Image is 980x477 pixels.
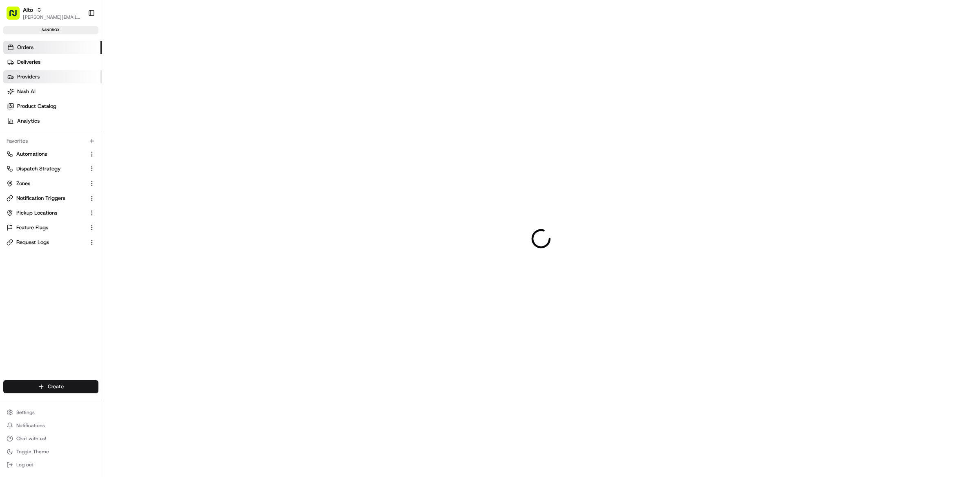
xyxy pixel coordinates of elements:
span: Zones [16,180,30,187]
button: Dispatch Strategy [3,162,98,175]
span: Request Logs [16,239,49,246]
span: • [68,127,71,133]
button: Feature Flags [3,221,98,234]
button: Alto[PERSON_NAME][EMAIL_ADDRESS][DOMAIN_NAME] [3,3,85,23]
a: Zones [7,180,85,187]
div: 📗 [8,184,15,190]
a: Deliveries [3,56,102,69]
span: [PERSON_NAME] [25,149,66,155]
a: 💻API Documentation [66,179,134,194]
span: Automations [16,150,47,158]
span: Knowledge Base [16,183,62,191]
span: Nash AI [17,88,36,95]
span: [DATE] [72,127,89,133]
button: Settings [3,407,98,418]
button: Alto [23,6,33,14]
input: Clear [21,53,135,61]
span: Notifications [16,422,45,429]
img: 4037041995827_4c49e92c6e3ed2e3ec13_72.png [17,78,32,93]
button: Toggle Theme [3,446,98,457]
span: Product Catalog [17,103,56,110]
div: Past conversations [8,106,52,113]
a: Notification Triggers [7,195,85,202]
span: Feature Flags [16,224,48,231]
span: • [68,149,71,155]
span: Log out [16,461,33,468]
button: Notification Triggers [3,192,98,205]
button: Start new chat [139,81,149,90]
button: Notifications [3,420,98,431]
img: Ami Wang [8,141,21,154]
div: Start new chat [37,78,134,86]
a: Pickup Locations [7,209,85,217]
button: Log out [3,459,98,470]
button: Request Logs [3,236,98,249]
a: Orders [3,41,102,54]
a: Automations [7,150,85,158]
div: sandbox [3,26,98,34]
button: See all [127,105,149,114]
span: Toggle Theme [16,448,49,455]
span: Orders [17,44,33,51]
span: Deliveries [17,58,40,66]
span: Chat with us! [16,435,46,442]
img: Tiffany Volk [8,119,21,132]
span: Dispatch Strategy [16,165,61,172]
span: Providers [17,73,40,81]
button: Pickup Locations [3,206,98,219]
div: Favorites [3,134,98,148]
p: Welcome 👋 [8,33,149,46]
a: Request Logs [7,239,85,246]
a: Providers [3,70,102,83]
button: Zones [3,177,98,190]
span: Create [48,383,64,390]
span: Pylon [81,203,99,209]
div: We're available if you need us! [37,86,112,93]
button: Create [3,380,98,393]
button: [PERSON_NAME][EMAIL_ADDRESS][DOMAIN_NAME] [23,14,81,20]
a: Analytics [3,114,102,128]
span: Pickup Locations [16,209,57,217]
span: API Documentation [77,183,131,191]
img: Nash [8,8,24,25]
span: Analytics [17,117,40,125]
span: Settings [16,409,35,416]
a: 📗Knowledge Base [5,179,66,194]
span: [DATE] [72,149,89,155]
button: Automations [3,148,98,161]
div: 💻 [69,184,76,190]
span: Notification Triggers [16,195,65,202]
button: Chat with us! [3,433,98,444]
span: [PERSON_NAME] [25,127,66,133]
img: 1736555255976-a54dd68f-1ca7-489b-9aae-adbdc363a1c4 [8,78,23,93]
a: Nash AI [3,85,102,98]
a: Powered byPylon [58,202,99,209]
a: Feature Flags [7,224,85,231]
a: Dispatch Strategy [7,165,85,172]
a: Product Catalog [3,100,102,113]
